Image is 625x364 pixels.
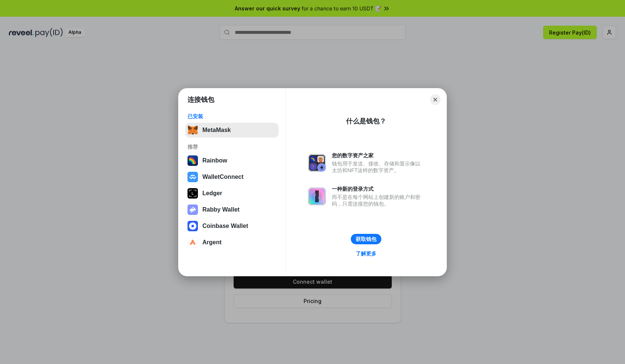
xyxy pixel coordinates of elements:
[202,223,248,229] div: Coinbase Wallet
[332,186,424,192] div: 一种新的登录方式
[185,202,279,217] button: Rabby Wallet
[332,194,424,207] div: 而不是在每个网站上创建新的账户和密码，只需连接您的钱包。
[187,113,276,120] div: 已安装
[332,160,424,174] div: 钱包用于发送、接收、存储和显示像以太坊和NFT这样的数字资产。
[187,95,214,104] h1: 连接钱包
[187,155,198,166] img: svg+xml,%3Csvg%20width%3D%22120%22%20height%3D%22120%22%20viewBox%3D%220%200%20120%20120%22%20fil...
[356,250,376,257] div: 了解更多
[185,219,279,233] button: Coinbase Wallet
[187,172,198,182] img: svg+xml,%3Csvg%20width%3D%2228%22%20height%3D%2228%22%20viewBox%3D%220%200%2028%2028%22%20fill%3D...
[356,236,376,242] div: 获取钱包
[202,239,222,246] div: Argent
[185,123,279,138] button: MetaMask
[332,152,424,159] div: 您的数字资产之家
[202,157,227,164] div: Rainbow
[185,153,279,168] button: Rainbow
[202,174,244,180] div: WalletConnect
[185,170,279,184] button: WalletConnect
[185,235,279,250] button: Argent
[187,237,198,248] img: svg+xml,%3Csvg%20width%3D%2228%22%20height%3D%2228%22%20viewBox%3D%220%200%2028%2028%22%20fill%3D...
[308,154,326,172] img: svg+xml,%3Csvg%20xmlns%3D%22http%3A%2F%2Fwww.w3.org%2F2000%2Fsvg%22%20fill%3D%22none%22%20viewBox...
[430,94,440,105] button: Close
[351,249,381,258] a: 了解更多
[308,187,326,205] img: svg+xml,%3Csvg%20xmlns%3D%22http%3A%2F%2Fwww.w3.org%2F2000%2Fsvg%22%20fill%3D%22none%22%20viewBox...
[187,221,198,231] img: svg+xml,%3Csvg%20width%3D%2228%22%20height%3D%2228%22%20viewBox%3D%220%200%2028%2028%22%20fill%3D...
[202,206,240,213] div: Rabby Wallet
[187,188,198,199] img: svg+xml,%3Csvg%20xmlns%3D%22http%3A%2F%2Fwww.w3.org%2F2000%2Fsvg%22%20width%3D%2228%22%20height%3...
[187,144,276,150] div: 推荐
[202,127,231,133] div: MetaMask
[187,204,198,215] img: svg+xml,%3Csvg%20xmlns%3D%22http%3A%2F%2Fwww.w3.org%2F2000%2Fsvg%22%20fill%3D%22none%22%20viewBox...
[351,234,381,244] button: 获取钱包
[185,186,279,201] button: Ledger
[346,117,386,126] div: 什么是钱包？
[187,125,198,135] img: svg+xml,%3Csvg%20fill%3D%22none%22%20height%3D%2233%22%20viewBox%3D%220%200%2035%2033%22%20width%...
[202,190,222,197] div: Ledger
